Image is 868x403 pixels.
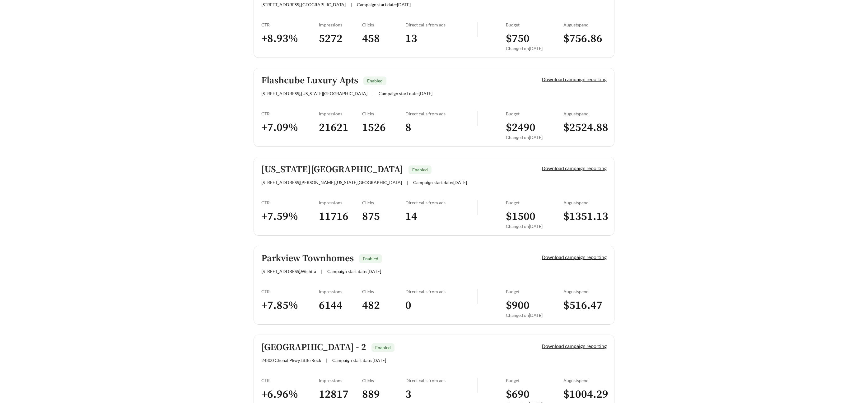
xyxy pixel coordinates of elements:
[405,210,477,224] h3: 14
[362,299,405,313] h3: 482
[261,91,367,96] span: [STREET_ADDRESS] , [US_STATE][GEOGRAPHIC_DATA]
[563,299,607,313] h3: $ 516.47
[405,299,477,313] h3: 0
[405,111,477,116] div: Direct calls from ads
[477,200,478,215] img: line
[407,180,408,185] span: |
[261,180,402,185] span: [STREET_ADDRESS][PERSON_NAME] , [US_STATE][GEOGRAPHIC_DATA]
[327,269,381,274] span: Campaign start date: [DATE]
[319,299,362,313] h3: 6144
[362,200,405,205] div: Clicks
[319,378,362,383] div: Impressions
[351,2,352,7] span: |
[319,111,362,116] div: Impressions
[563,378,607,383] div: August spend
[375,345,391,350] span: Enabled
[405,32,477,46] h3: 13
[506,378,563,383] div: Budget
[563,387,607,401] h3: $ 1004.29
[261,164,403,175] h5: [US_STATE][GEOGRAPHIC_DATA]
[563,32,607,46] h3: $ 756.86
[372,91,374,96] span: |
[563,22,607,27] div: August spend
[506,46,563,51] div: Changed on [DATE]
[413,180,467,185] span: Campaign start date: [DATE]
[506,210,563,224] h3: $ 1500
[261,299,319,313] h3: + 7.85 %
[477,111,478,126] img: line
[261,253,354,264] h5: Parkview Townhomes
[326,358,327,363] span: |
[261,378,319,383] div: CTR
[563,121,607,135] h3: $ 2524.88
[261,289,319,294] div: CTR
[261,32,319,46] h3: + 8.93 %
[362,22,405,27] div: Clicks
[319,200,362,205] div: Impressions
[412,167,428,172] span: Enabled
[319,289,362,294] div: Impressions
[506,121,563,135] h3: $ 2490
[261,269,316,274] span: [STREET_ADDRESS] , Wichita
[506,224,563,229] div: Changed on [DATE]
[563,111,607,116] div: August spend
[405,289,477,294] div: Direct calls from ads
[319,22,362,27] div: Impressions
[261,22,319,27] div: CTR
[362,210,405,224] h3: 875
[542,165,607,171] a: Download campaign reporting
[563,210,607,224] h3: $ 1351.13
[542,76,607,82] a: Download campaign reporting
[506,299,563,313] h3: $ 900
[261,2,346,7] span: [STREET_ADDRESS] , [GEOGRAPHIC_DATA]
[405,387,477,401] h3: 3
[332,358,386,363] span: Campaign start date: [DATE]
[362,32,405,46] h3: 458
[367,78,383,83] span: Enabled
[405,121,477,135] h3: 8
[261,111,319,116] div: CTR
[362,289,405,294] div: Clicks
[379,91,432,96] span: Campaign start date: [DATE]
[321,269,322,274] span: |
[261,121,319,135] h3: + 7.09 %
[261,342,366,353] h5: [GEOGRAPHIC_DATA] - 2
[362,111,405,116] div: Clicks
[477,378,478,393] img: line
[254,246,614,325] a: Parkview TownhomesEnabled[STREET_ADDRESS],Wichita|Campaign start date:[DATE]Download campaign rep...
[363,256,378,261] span: Enabled
[405,200,477,205] div: Direct calls from ads
[506,313,563,318] div: Changed on [DATE]
[362,387,405,401] h3: 889
[563,289,607,294] div: August spend
[319,210,362,224] h3: 11716
[357,2,411,7] span: Campaign start date: [DATE]
[254,157,614,236] a: [US_STATE][GEOGRAPHIC_DATA]Enabled[STREET_ADDRESS][PERSON_NAME],[US_STATE][GEOGRAPHIC_DATA]|Campa...
[319,387,362,401] h3: 12817
[506,135,563,140] div: Changed on [DATE]
[506,289,563,294] div: Budget
[261,358,321,363] span: 24800 Chenal Pkwy , Little Rock
[319,32,362,46] h3: 5272
[506,32,563,46] h3: $ 750
[261,210,319,224] h3: + 7.59 %
[261,387,319,401] h3: + 6.96 %
[405,378,477,383] div: Direct calls from ads
[506,111,563,116] div: Budget
[254,68,614,147] a: Flashcube Luxury AptsEnabled[STREET_ADDRESS],[US_STATE][GEOGRAPHIC_DATA]|Campaign start date:[DAT...
[261,200,319,205] div: CTR
[405,22,477,27] div: Direct calls from ads
[362,378,405,383] div: Clicks
[506,22,563,27] div: Budget
[542,254,607,260] a: Download campaign reporting
[477,22,478,37] img: line
[477,289,478,304] img: line
[506,200,563,205] div: Budget
[319,121,362,135] h3: 21621
[542,343,607,349] a: Download campaign reporting
[563,200,607,205] div: August spend
[261,76,358,86] h5: Flashcube Luxury Apts
[506,387,563,401] h3: $ 690
[362,121,405,135] h3: 1526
